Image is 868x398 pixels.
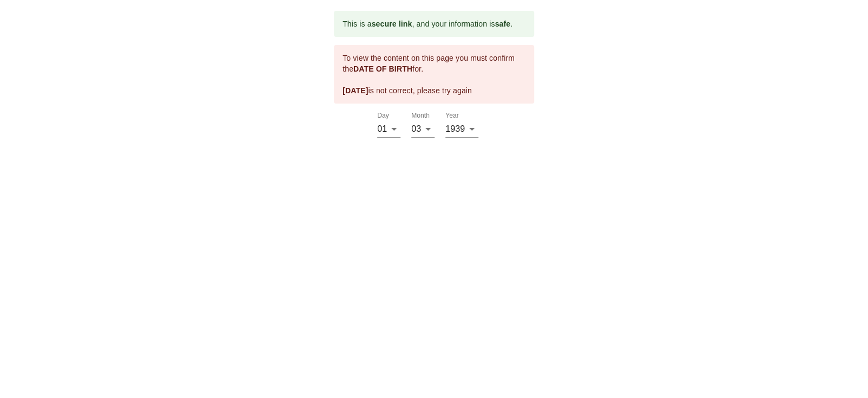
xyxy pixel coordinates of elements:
[495,20,510,28] b: safe
[445,113,459,119] label: Year
[377,113,389,119] label: Day
[371,20,412,28] b: secure link
[353,65,412,73] b: DATE OF BIRTH
[343,86,368,95] b: [DATE]
[343,48,525,100] div: To view the content on this page you must confirm the for . is not correct, please try again
[343,14,512,34] div: This is a , and your information is .
[411,113,430,119] label: Month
